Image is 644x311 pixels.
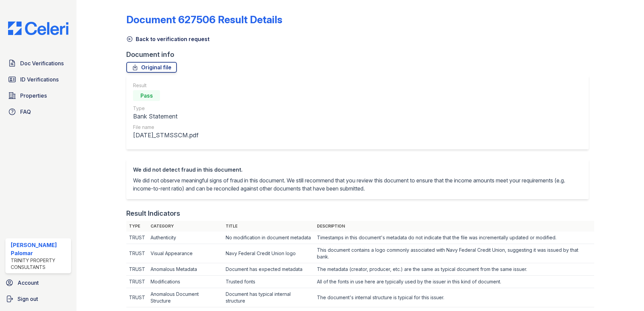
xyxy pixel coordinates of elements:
th: Title [223,221,314,232]
th: Category [148,221,223,232]
td: TRUST [126,232,148,244]
td: Document has typical internal structure [223,288,314,307]
td: Anomalous Document Structure [148,288,223,307]
td: Timestamps in this document's metadata do not indicate that the file was incrementally updated or... [314,232,594,244]
td: The metadata (creator, producer, etc.) are the same as typical document from the same issuer. [314,263,594,276]
th: Description [314,221,594,232]
a: Account [3,276,74,289]
a: FAQ [5,105,71,118]
a: Sign out [3,292,74,306]
div: We did not detect fraud in this document. [133,166,582,174]
a: Properties [5,89,71,102]
td: TRUST [126,244,148,263]
td: Anomalous Metadata [148,263,223,276]
td: TRUST [126,263,148,276]
td: Document has expected metadata [223,263,314,276]
td: Visual Appearance [148,244,223,263]
a: Document 627506 Result Details [126,13,282,26]
div: File name [133,124,198,131]
td: TRUST [126,288,148,307]
th: Type [126,221,148,232]
td: The document's internal structure is typical for this issuer. [314,288,594,307]
div: Result [133,82,198,89]
a: Doc Verifications [5,57,71,70]
span: FAQ [20,108,31,116]
span: Sign out [18,295,38,303]
p: We did not observe meaningful signs of fraud in this document. We still recommend that you review... [133,176,582,193]
div: [PERSON_NAME] Palomar [11,241,68,257]
td: This document contains a logo commonly associated with Navy Federal Credit Union, suggesting it w... [314,244,594,263]
a: Original file [126,62,177,73]
td: Navy Federal Credit Union logo [223,244,314,263]
div: [DATE]_STMSSCM.pdf [133,131,198,140]
div: Trinity Property Consultants [11,257,68,271]
td: No modification in document metadata [223,232,314,244]
td: All of the fonts in use here are typically used by the issuer in this kind of document. [314,276,594,288]
div: Document info [126,50,594,59]
a: ID Verifications [5,73,71,86]
td: Authenticity [148,232,223,244]
a: Back to verification request [126,35,210,43]
td: Modifications [148,276,223,288]
span: Properties [20,92,47,100]
td: TRUST [126,276,148,288]
span: Doc Verifications [20,59,64,67]
div: Result Indicators [126,209,180,218]
span: Account [18,279,39,287]
td: Trusted fonts [223,276,314,288]
div: Bank Statement [133,112,198,121]
div: Pass [133,90,160,101]
img: CE_Logo_Blue-a8612792a0a2168367f1c8372b55b34899dd931a85d93a1a3d3e32e68fde9ad4.png [3,22,74,35]
span: ID Verifications [20,75,59,83]
div: Type [133,105,198,112]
